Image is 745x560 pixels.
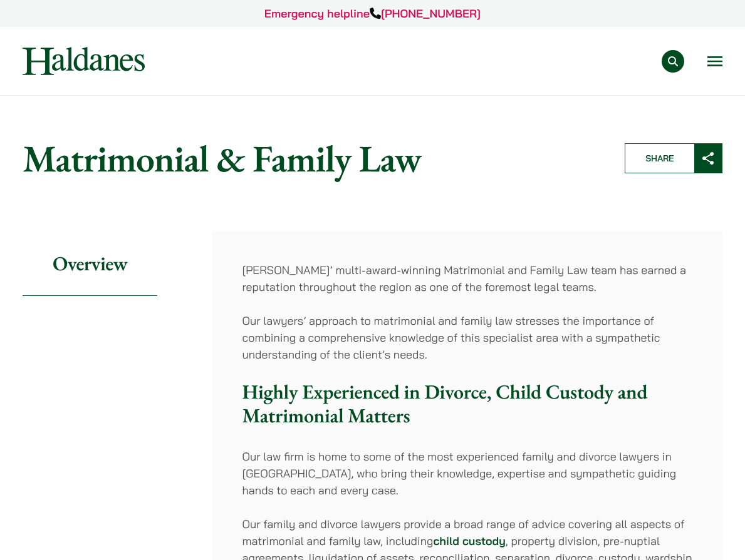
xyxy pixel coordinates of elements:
[23,47,145,75] img: Logo of Haldanes
[662,50,684,73] button: Search
[242,312,693,363] p: Our lawyers’ approach to matrimonial and family law stresses the importance of combining a compre...
[707,56,722,66] button: Open menu
[433,534,505,548] a: child custody
[242,262,693,295] p: [PERSON_NAME]’ multi-award-winning Matrimonial and Family Law team has earned a reputation throug...
[23,232,157,296] h2: Overview
[625,143,722,173] button: Share
[264,6,481,21] a: Emergency helpline[PHONE_NUMBER]
[625,144,694,173] span: Share
[23,136,603,181] h1: Matrimonial & Family Law
[242,380,693,428] h3: Highly Experienced in Divorce, Child Custody and Matrimonial Matters
[242,448,693,499] p: Our law firm is home to some of the most experienced family and divorce lawyers in [GEOGRAPHIC_DA...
